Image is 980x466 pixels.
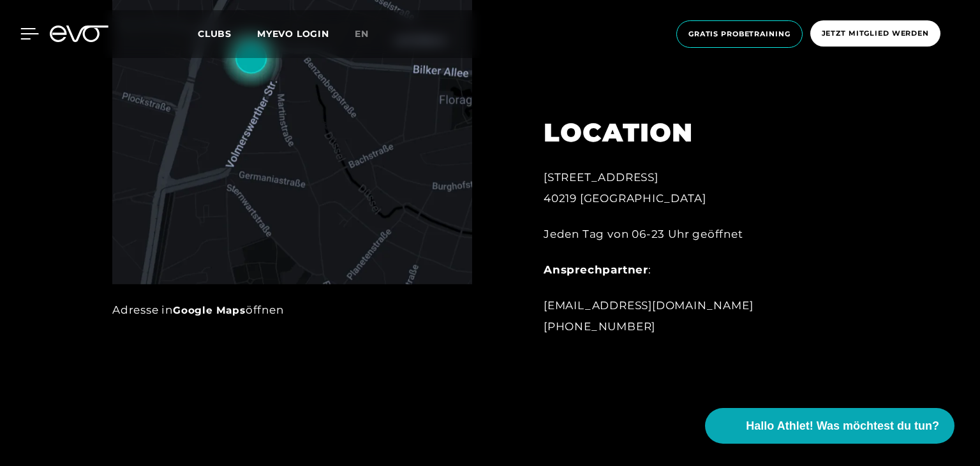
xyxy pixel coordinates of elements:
span: Hallo Athlet! Was möchtest du tun? [746,418,939,435]
strong: Ansprechpartner [544,263,648,276]
button: Hallo Athlet! Was möchtest du tun? [705,408,954,444]
a: Google Maps [173,304,246,316]
span: Gratis Probetraining [688,29,791,40]
div: [STREET_ADDRESS] 40219 [GEOGRAPHIC_DATA] [544,167,824,208]
a: Jetzt Mitglied werden [806,20,944,48]
a: MYEVO LOGIN [257,28,329,40]
h2: LOCATION [544,117,824,148]
a: en [355,27,384,41]
div: : [544,259,824,280]
div: Adresse in öffnen [112,300,472,320]
span: Jetzt Mitglied werden [822,28,929,39]
div: Jeden Tag von 06-23 Uhr geöffnet [544,224,824,244]
span: en [355,28,369,40]
a: Clubs [198,27,257,40]
div: [EMAIL_ADDRESS][DOMAIN_NAME] [PHONE_NUMBER] [544,295,824,337]
span: Clubs [198,28,232,40]
a: Gratis Probetraining [672,20,806,48]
